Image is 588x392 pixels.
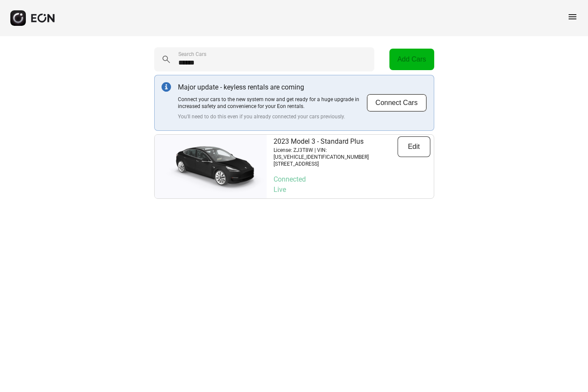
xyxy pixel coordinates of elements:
[367,94,427,112] button: Connect Cars
[178,113,367,120] p: You'll need to do this even if you already connected your cars previously.
[274,174,430,185] p: Connected
[155,139,267,194] img: car
[274,185,430,195] p: Live
[398,136,430,157] button: Edit
[178,82,367,93] p: Major update - keyless rentals are coming
[274,161,398,167] p: [STREET_ADDRESS]
[178,96,367,110] p: Connect your cars to the new system now and get ready for a huge upgrade in increased safety and ...
[274,147,398,161] p: License: ZJ3T8W | VIN: [US_VEHICLE_IDENTIFICATION_NUMBER]
[178,51,206,58] label: Search Cars
[567,12,578,22] span: menu
[274,136,398,147] p: 2023 Model 3 - Standard Plus
[162,82,171,92] img: info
